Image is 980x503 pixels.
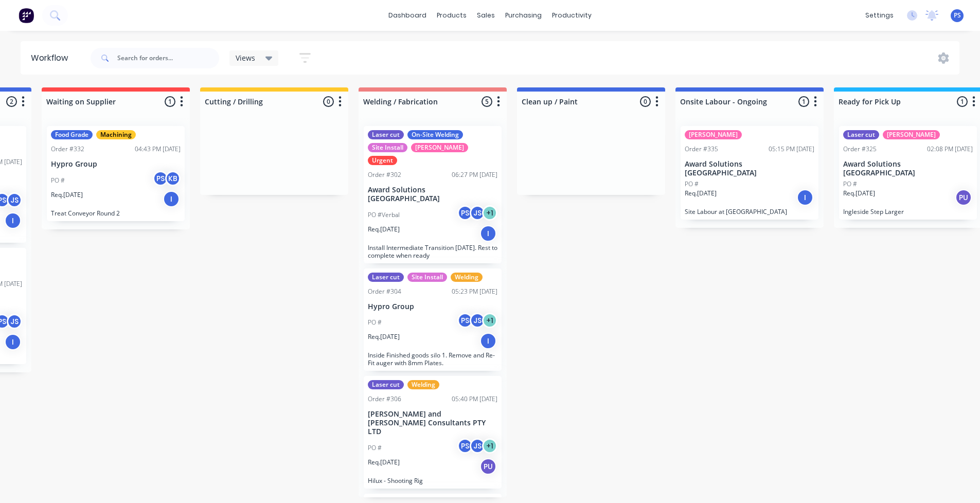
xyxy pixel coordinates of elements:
input: Search for orders... [117,48,219,68]
div: [PERSON_NAME] [685,130,742,139]
div: [PERSON_NAME] [883,130,940,139]
p: Req. [DATE] [368,332,400,342]
div: PS [457,438,473,454]
div: Urgent [368,156,397,165]
div: + 1 [482,205,497,221]
div: Machining [96,130,136,139]
div: Laser cut[PERSON_NAME]Order #32502:08 PM [DATE]Award Solutions [GEOGRAPHIC_DATA]PO #Req.[DATE]PUI... [839,126,977,220]
p: Award Solutions [GEOGRAPHIC_DATA] [685,160,814,177]
div: I [5,334,21,350]
div: JS [470,438,485,454]
p: Award Solutions [GEOGRAPHIC_DATA] [843,160,973,177]
div: Food Grade [51,130,93,139]
p: PO # [685,179,699,189]
p: Install Intermediate Transition [DATE]. Rest to complete when ready [368,244,497,259]
div: 06:27 PM [DATE] [452,170,497,179]
div: productivity [547,8,597,23]
div: Laser cut [368,380,404,389]
div: I [797,189,813,206]
div: Laser cutWeldingOrder #30605:40 PM [DATE][PERSON_NAME] and [PERSON_NAME] Consultants PTY LTDPO #P... [364,376,502,488]
div: KB [165,171,181,186]
div: I [480,333,496,349]
span: Views [236,52,255,63]
div: Laser cut [368,130,404,139]
div: Site Install [407,273,447,282]
div: Order #332 [51,145,84,154]
div: PS [457,205,473,221]
div: Order #325 [843,145,877,154]
div: Laser cutOn-Site WeldingSite Install[PERSON_NAME]UrgentOrder #30206:27 PM [DATE]Award Solutions [... [364,126,502,263]
div: settings [860,8,899,23]
p: Site Labour at [GEOGRAPHIC_DATA] [685,208,814,215]
p: PO # [368,443,382,453]
div: 04:43 PM [DATE] [135,145,181,154]
p: Req. [DATE] [843,189,875,198]
div: On-Site Welding [407,130,463,139]
div: + 1 [482,313,497,328]
div: purchasing [500,8,547,23]
div: Order #306 [368,394,401,404]
div: JS [470,205,485,221]
img: Factory [19,8,34,23]
p: PO # [51,176,65,185]
div: Site Install [368,143,407,152]
p: Req. [DATE] [368,458,400,467]
div: [PERSON_NAME]Order #33505:15 PM [DATE]Award Solutions [GEOGRAPHIC_DATA]PO #Req.[DATE]ISite Labour... [681,126,818,220]
div: Welding [451,273,483,282]
div: I [480,225,496,242]
div: PS [153,171,168,186]
div: PU [955,189,972,206]
p: [PERSON_NAME] and [PERSON_NAME] Consultants PTY LTD [368,410,497,436]
div: Order #335 [685,145,718,154]
div: Laser cut [843,130,879,139]
div: PU [480,458,496,475]
div: PS [457,313,473,328]
p: Req. [DATE] [685,189,717,198]
p: Hypro Group [368,302,497,311]
div: JS [7,314,22,329]
div: JS [470,313,485,328]
div: 05:15 PM [DATE] [769,145,814,154]
p: Req. [DATE] [368,225,400,234]
div: Laser cut [368,273,404,282]
p: PO # [368,318,382,327]
p: Inside Finished goods silo 1. Remove and Re-Fit auger with 8mm Plates. [368,351,497,367]
div: I [163,191,180,207]
div: 05:40 PM [DATE] [452,394,497,404]
div: Welding [407,380,439,389]
div: 02:08 PM [DATE] [927,145,973,154]
div: 05:23 PM [DATE] [452,287,497,296]
p: Hilux - Shooting Rig [368,477,497,484]
p: Req. [DATE] [51,190,83,200]
div: Food GradeMachiningOrder #33204:43 PM [DATE]Hypro GroupPO #PSKBReq.[DATE]ITreat Conveyor Round 2 [47,126,185,221]
div: Order #302 [368,170,401,179]
div: [PERSON_NAME] [411,143,468,152]
div: JS [7,192,22,208]
p: Ingleside Step Larger [843,208,973,215]
p: Hypro Group [51,160,181,169]
p: Award Solutions [GEOGRAPHIC_DATA] [368,186,497,203]
div: sales [472,8,500,23]
span: PS [954,11,961,20]
div: I [5,212,21,229]
div: Workflow [31,52,73,64]
a: dashboard [383,8,432,23]
div: products [432,8,472,23]
p: PO # [843,179,857,189]
div: Laser cutSite InstallWeldingOrder #30405:23 PM [DATE]Hypro GroupPO #PSJS+1Req.[DATE]IInside Finis... [364,268,502,371]
div: Order #304 [368,287,401,296]
div: + 1 [482,438,497,454]
p: Treat Conveyor Round 2 [51,209,181,217]
p: PO #Verbal [368,210,400,220]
